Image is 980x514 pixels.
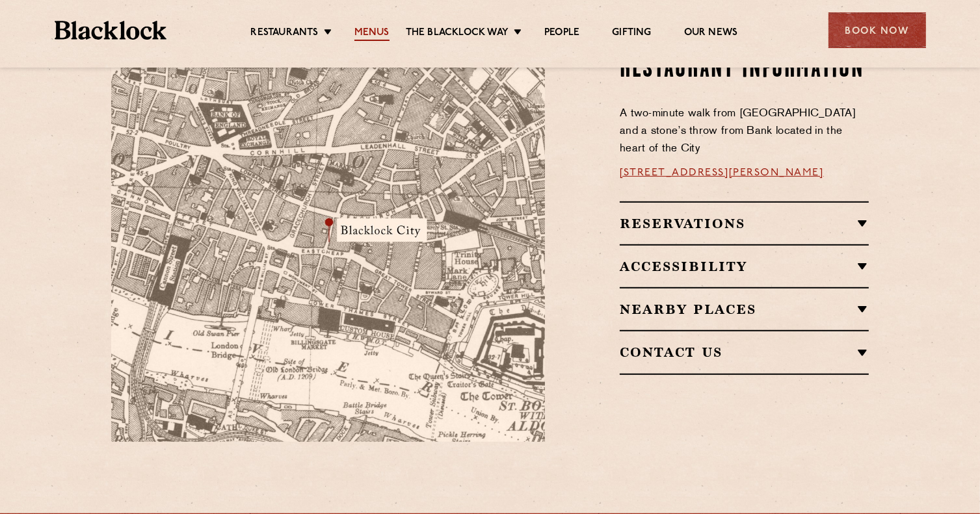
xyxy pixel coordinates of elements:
a: [STREET_ADDRESS][PERSON_NAME] [620,168,824,178]
a: The Blacklock Way [406,27,509,41]
a: Restaurants [251,27,319,41]
h2: Contact Us [620,344,869,360]
a: Gifting [612,27,651,41]
p: A two-minute walk from [GEOGRAPHIC_DATA] and a stone’s throw from Bank located in the heart of th... [620,105,869,158]
div: Book Now [828,12,926,48]
img: BL_Textured_Logo-footer-cropped.svg [55,21,167,40]
h2: Restaurant Information [620,53,869,86]
h2: Accessibility [620,259,869,274]
a: Menus [354,27,390,41]
h2: Reservations [620,216,869,231]
img: svg%3E [405,321,587,443]
a: People [544,27,579,41]
a: Our News [684,27,738,41]
h2: Nearby Places [620,302,869,317]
